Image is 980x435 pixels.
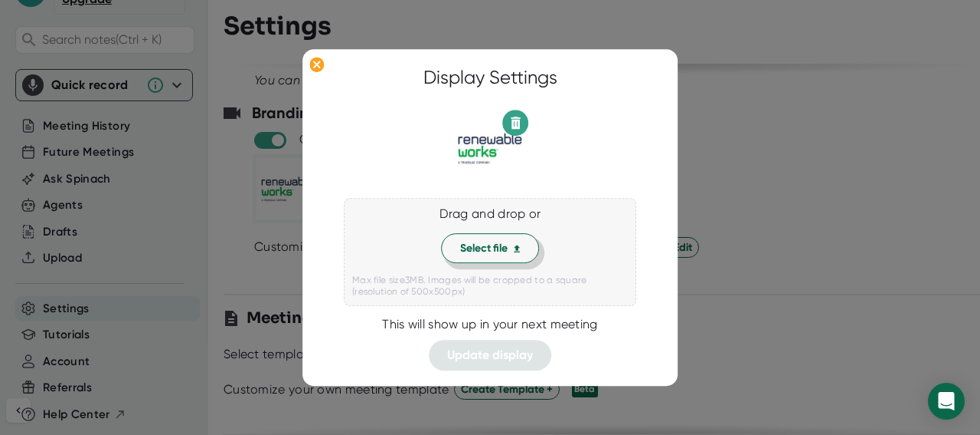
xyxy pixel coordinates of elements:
[429,341,551,371] button: Update display
[441,234,539,264] button: Select file
[452,110,528,187] img: picture
[460,241,520,257] span: Select file
[447,348,533,363] span: Update display
[928,383,965,420] div: Open Intercom Messenger
[423,64,557,92] div: Display Settings
[352,275,628,298] div: Max file size 3 MB. Images will be cropped to a square (resolution of 500x500px)
[439,207,541,222] div: Drag and drop or
[382,318,597,333] div: This will show up in your next meeting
